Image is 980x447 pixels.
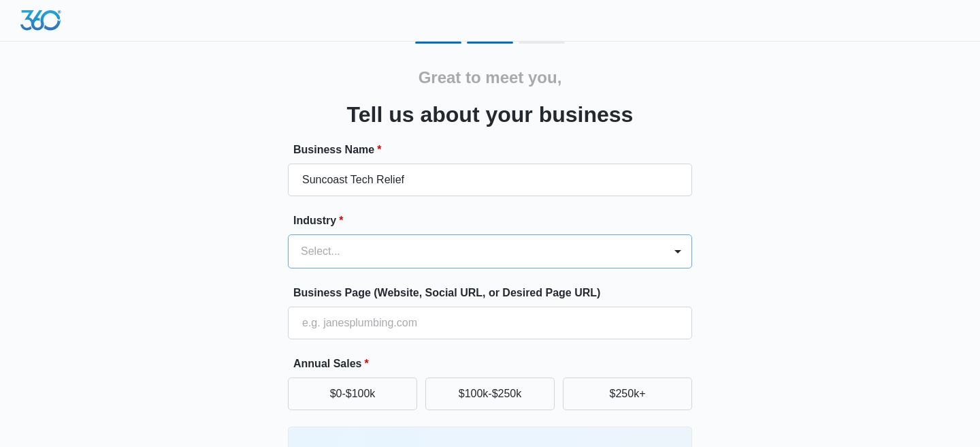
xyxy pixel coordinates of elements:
[293,285,698,301] label: Business Page (Website, Social URL, or Desired Page URL)
[288,164,692,196] input: e.g. Jane's Plumbing
[563,377,692,410] button: $250k+
[419,65,562,90] h2: Great to meet you,
[293,142,698,158] label: Business Name
[288,307,692,339] input: e.g. janesplumbing.com
[293,356,698,372] label: Annual Sales
[347,98,634,131] h3: Tell us about your business
[288,377,417,410] button: $0-$100k
[293,213,698,229] label: Industry
[425,377,555,410] button: $100k-$250k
